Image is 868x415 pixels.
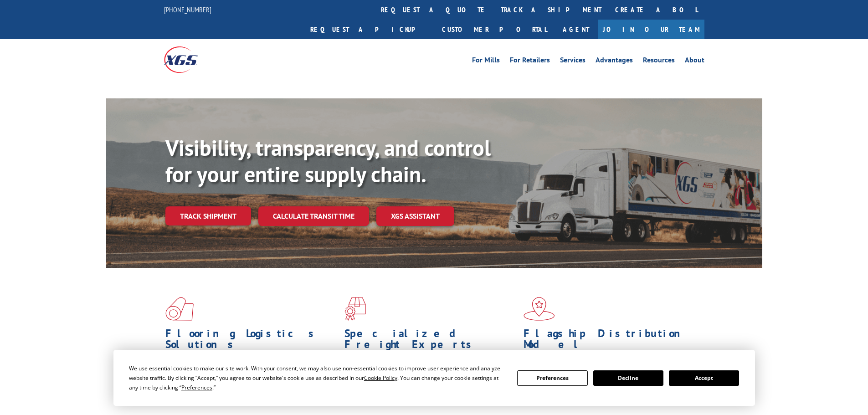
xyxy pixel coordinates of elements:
[524,328,696,354] h1: Flagship Distribution Model
[164,5,211,14] a: [PHONE_NUMBER]
[364,374,397,382] span: Cookie Policy
[510,56,550,67] a: For Retailers
[344,297,366,321] img: xgs-icon-focused-on-flooring-red
[669,370,739,386] button: Accept
[593,370,663,386] button: Decline
[258,206,369,226] a: Calculate transit time
[524,297,555,321] img: xgs-icon-flagship-distribution-model-red
[165,328,338,354] h1: Flooring Logistics Solutions
[376,206,454,226] a: XGS ASSISTANT
[181,384,212,391] span: Preferences
[129,364,506,392] div: We use essential cookies to make our site work. With your consent, we may also use non-essential ...
[165,297,194,321] img: xgs-icon-total-supply-chain-intelligence-red
[113,350,755,406] div: Cookie Consent Prompt
[165,133,491,188] b: Visibility, transparency, and control for your entire supply chain.
[596,56,633,67] a: Advantages
[435,20,554,39] a: Customer Portal
[685,56,704,67] a: About
[598,20,704,39] a: Join Our Team
[303,20,435,39] a: Request a pickup
[643,56,675,67] a: Resources
[554,20,598,39] a: Agent
[472,56,500,67] a: For Mills
[517,370,587,386] button: Preferences
[560,56,586,67] a: Services
[344,328,517,354] h1: Specialized Freight Experts
[165,206,251,225] a: Track shipment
